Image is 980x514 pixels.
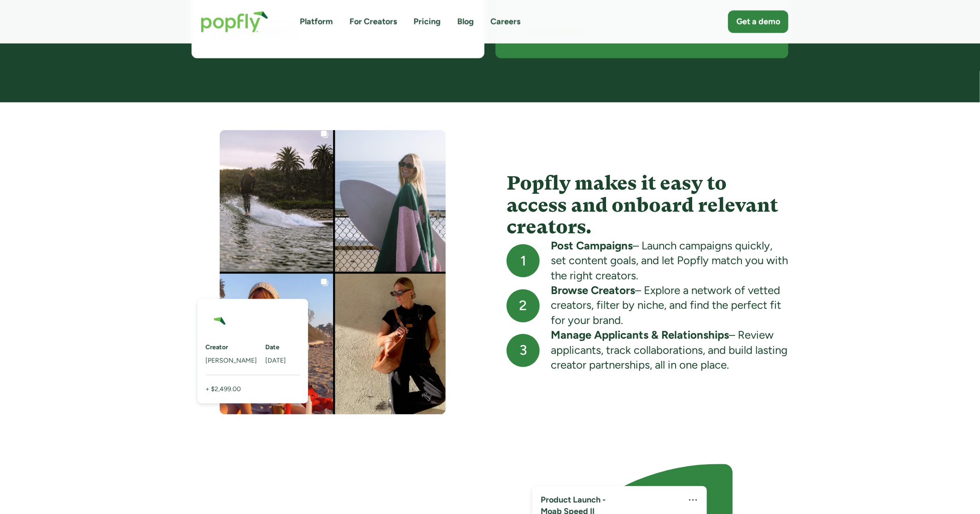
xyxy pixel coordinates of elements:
a: Get a demo [728,11,788,33]
div: [DATE] [266,355,300,367]
a: For Creators [350,16,397,28]
a: Careers [490,16,520,28]
h4: Popfly makes it easy to access and onboard relevant creators. [507,172,788,239]
a: Blog [457,16,474,28]
h6: Creator [206,343,257,352]
h3: 1 [520,253,526,270]
a: home [192,2,278,42]
strong: Manage Applicants & Relationships [551,329,729,342]
strong: Post Campaigns [551,239,633,253]
div: + $2,499.00 [206,384,249,395]
h3: 2 [519,297,527,315]
h3: 3 [519,342,527,359]
div: – Review applicants, track collaborations, and build lasting creator partnerships, all in one place. [551,328,788,373]
a: Platform [300,16,333,28]
div: – Launch campaigns quickly, set content goals, and let Popfly match you with the right creators. [551,239,788,283]
div: [PERSON_NAME] [206,355,257,367]
strong: Browse Creators [551,284,635,297]
div: – Explore a network of vetted creators, filter by niche, and find the perfect fit for your brand. [551,283,788,328]
div: Get a demo [736,16,780,28]
a: Pricing [414,16,441,28]
h6: Date [266,343,300,352]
